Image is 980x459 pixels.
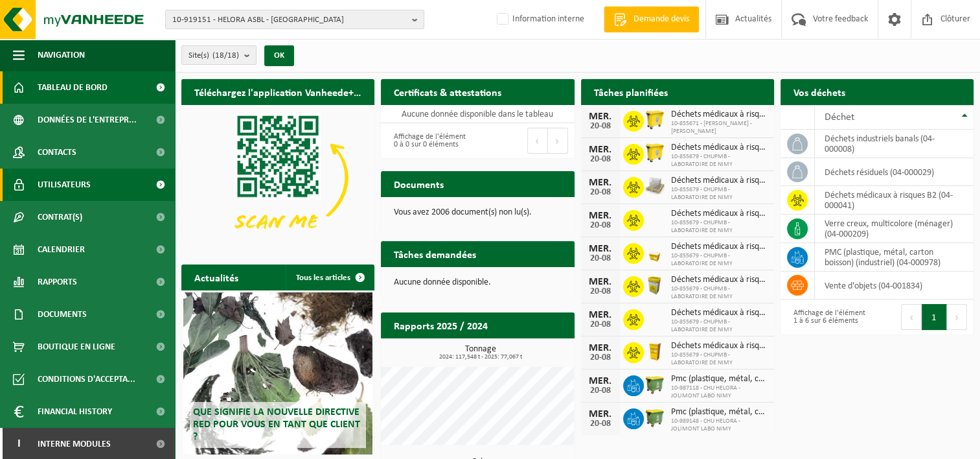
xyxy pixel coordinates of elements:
[671,176,768,186] span: Déchets médicaux à risques b2
[671,384,768,400] span: 10-987118 - CHU HELORA - JOLIMONT LABO NIMY
[671,341,768,351] span: Déchets médicaux à risques b2
[38,71,108,104] span: Tableau de bord
[587,145,613,155] div: MER.
[644,340,666,362] img: LP-SB-00060-HPE-C6
[587,419,613,429] div: 20-08
[671,285,768,301] span: 10-855679 - CHUPMB - LABORATOIRE DE NIMY
[671,318,768,334] span: 10-855679 - CHUPMB - LABORATOIRE DE NIMY
[587,353,613,362] div: 20-08
[381,241,489,266] h2: Tâches demandées
[644,241,666,263] img: LP-SB-00030-HPE-C6
[581,79,681,104] h2: Tâches planifiées
[815,158,974,186] td: déchets résiduels (04-000029)
[587,244,613,254] div: MER.
[630,13,692,26] span: Demande devis
[394,208,561,217] p: Vous avez 2006 document(s) non lu(s).
[165,10,424,29] button: 10-919151 - HELORA ASBL - [GEOGRAPHIC_DATA]
[644,175,666,197] img: LP-PA-00000-WDN-11
[181,45,256,65] button: Site(s)(18/18)
[387,345,574,360] h3: Tonnage
[815,130,974,158] td: déchets industriels banals (04-000008)
[494,10,584,29] label: Information interne
[671,275,768,285] span: Déchets médicaux à risques b2
[671,219,768,235] span: 10-855679 - CHUPMB - LABORATOIRE DE NIMY
[947,304,967,330] button: Next
[387,354,574,360] span: 2024: 117,548 t - 2025: 77,067 t
[671,407,768,418] span: Pmc (plastique, métal, carton boisson) (industriel)
[825,112,854,123] span: Déchet
[181,265,251,290] h2: Actualités
[286,265,373,290] a: Tous les articles
[815,243,974,272] td: PMC (plastique, métal, carton boisson) (industriel) (04-000978)
[38,104,137,136] span: Données de l'entrepr...
[644,142,666,164] img: WB-0770-HPE-YW-14
[587,155,613,164] div: 20-08
[922,304,947,330] button: 1
[587,178,613,188] div: MER.
[181,79,374,104] h2: Téléchargez l'application Vanheede+ maintenant!
[671,120,768,135] span: 10-855671 - [PERSON_NAME] - [PERSON_NAME]
[381,79,514,104] h2: Certificats & attestations
[587,211,613,221] div: MER.
[587,122,613,131] div: 20-08
[587,112,613,122] div: MER.
[671,252,768,268] span: 10-855679 - CHUPMB - LABORATOIRE DE NIMY
[587,310,613,320] div: MER.
[587,254,613,263] div: 20-08
[38,201,82,233] span: Contrat(s)
[781,79,858,104] h2: Vos déchets
[193,407,360,442] span: Que signifie la nouvelle directive RED pour vous en tant que client ?
[38,136,76,169] span: Contacts
[172,10,407,30] span: 10-919151 - HELORA ASBL - [GEOGRAPHIC_DATA]
[587,376,613,386] div: MER.
[381,105,574,123] td: Aucune donnée disponible dans le tableau
[387,126,471,155] div: Affichage de l'élément 0 à 0 sur 0 éléments
[264,45,294,66] button: OK
[38,298,87,331] span: Documents
[183,292,372,454] a: Que signifie la nouvelle directive RED pour vous en tant que client ?
[38,395,112,428] span: Financial History
[38,266,77,298] span: Rapports
[587,409,613,419] div: MER.
[587,343,613,353] div: MER.
[815,215,974,243] td: verre creux, multicolore (ménager) (04-000209)
[381,312,501,338] h2: Rapports 2025 / 2024
[671,418,768,433] span: 10-989148 - CHU HELORA - JOLIMONT LABO NIMY
[671,110,768,120] span: Déchets médicaux à risques b2
[644,373,666,395] img: WB-1100-HPE-GN-51
[38,233,85,266] span: Calendrier
[787,303,871,331] div: Affichage de l'élément 1 à 6 sur 6 éléments
[38,331,115,363] span: Boutique en ligne
[38,39,85,71] span: Navigation
[671,351,768,367] span: 10-855679 - CHUPMB - LABORATOIRE DE NIMY
[181,105,374,250] img: Download de VHEPlus App
[548,128,568,154] button: Next
[671,143,768,153] span: Déchets médicaux à risques b2
[644,406,666,429] img: WB-1100-HPE-GN-51
[587,188,613,197] div: 20-08
[38,363,135,395] span: Conditions d'accepta...
[587,386,613,395] div: 20-08
[527,128,548,154] button: Previous
[644,274,666,296] img: LP-SB-00045-CRB-21
[587,221,613,230] div: 20-08
[604,6,699,32] a: Demande devis
[188,46,239,65] span: Site(s)
[587,320,613,329] div: 20-08
[38,169,91,201] span: Utilisateurs
[587,287,613,296] div: 20-08
[901,304,922,330] button: Previous
[381,171,457,196] h2: Documents
[671,242,768,252] span: Déchets médicaux à risques b2
[644,109,666,131] img: WB-0770-HPE-YW-14
[671,308,768,318] span: Déchets médicaux à risques b2
[394,278,561,287] p: Aucune donnée disponible.
[587,277,613,287] div: MER.
[671,209,768,219] span: Déchets médicaux à risques b2
[815,186,974,215] td: déchets médicaux à risques B2 (04-000041)
[815,272,974,300] td: vente d'objets (04-001834)
[671,153,768,169] span: 10-855679 - CHUPMB - LABORATOIRE DE NIMY
[671,374,768,384] span: Pmc (plastique, métal, carton boisson) (industriel)
[462,338,573,364] a: Consulter les rapports
[671,186,768,202] span: 10-855679 - CHUPMB - LABORATOIRE DE NIMY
